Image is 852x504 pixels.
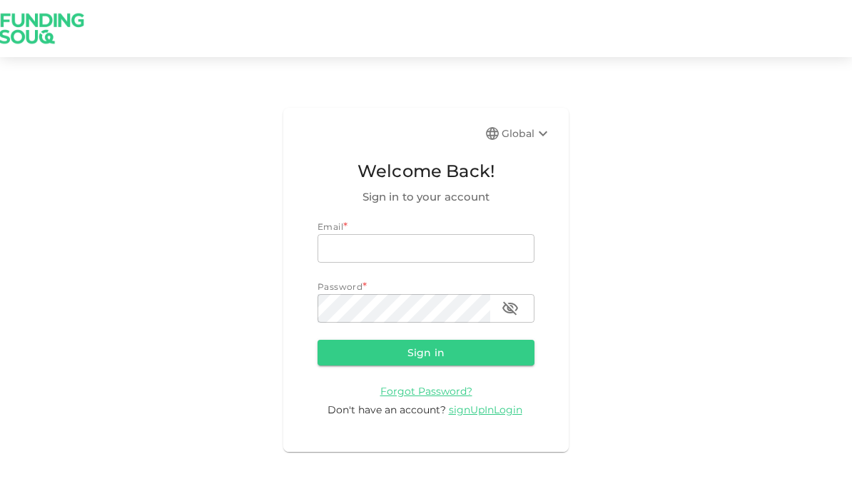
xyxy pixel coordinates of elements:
span: signUpInLogin [449,403,522,416]
span: Welcome Back! [318,158,534,185]
span: Email [318,221,343,232]
input: password [318,294,490,323]
span: Don't have an account? [328,403,446,416]
button: Sign in [318,340,534,366]
span: Password [318,281,362,292]
span: Sign in to your account [318,188,534,206]
span: Forgot Password? [380,385,472,398]
div: Global [502,125,552,142]
a: Forgot Password? [380,384,472,398]
input: email [318,234,534,263]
